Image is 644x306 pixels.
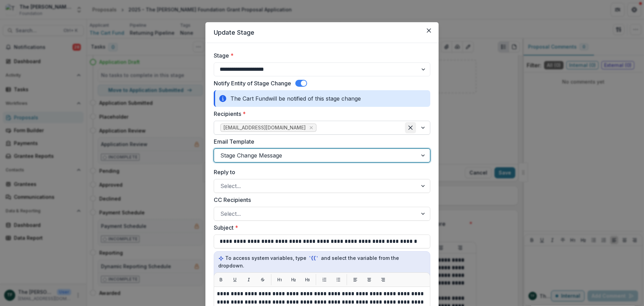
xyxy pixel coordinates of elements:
[288,274,299,285] button: H2
[378,274,389,285] button: Align right
[405,122,416,133] div: Clear selected options
[243,274,254,285] button: Italic
[214,51,426,60] label: Stage
[205,22,439,43] header: Update Stage
[214,137,426,146] label: Email Template
[214,196,426,204] label: CC Recipients
[308,255,320,262] code: `{{`
[274,274,285,285] button: H1
[214,110,426,118] label: Recipients
[350,274,361,285] button: Align left
[257,274,268,285] button: Strikethrough
[223,125,306,131] span: [EMAIL_ADDRESS][DOMAIN_NAME]
[364,274,375,285] button: Align center
[215,274,227,285] button: Bold
[214,79,291,87] label: Notify Entity of Stage Change
[218,254,426,269] p: To access system variables, type and select the variable from the dropdown.
[229,274,240,285] button: Underline
[333,274,344,285] button: List
[302,274,313,285] button: H3
[214,90,430,107] div: The Cart Fund will be notified of this stage change
[214,168,426,176] label: Reply to
[319,274,330,285] button: List
[214,223,426,232] label: Subject
[423,25,434,36] button: Close
[308,124,315,131] div: Remove mgellick@gmail.com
